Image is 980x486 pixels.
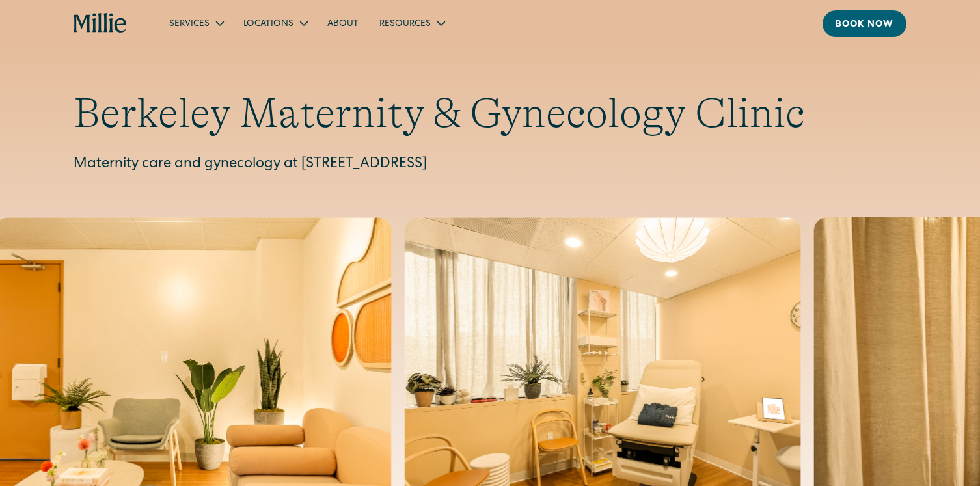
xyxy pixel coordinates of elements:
div: Services [169,18,210,31]
p: Maternity care and gynecology at [STREET_ADDRESS] [74,154,906,176]
a: home [74,13,128,34]
h1: Berkeley Maternity & Gynecology Clinic [74,88,906,139]
div: Locations [243,18,293,31]
a: About [317,12,369,34]
div: Locations [233,12,317,34]
div: Resources [369,12,454,34]
div: Services [159,12,233,34]
div: Resources [379,18,431,31]
div: Book now [836,18,893,32]
a: Book now [823,10,906,37]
